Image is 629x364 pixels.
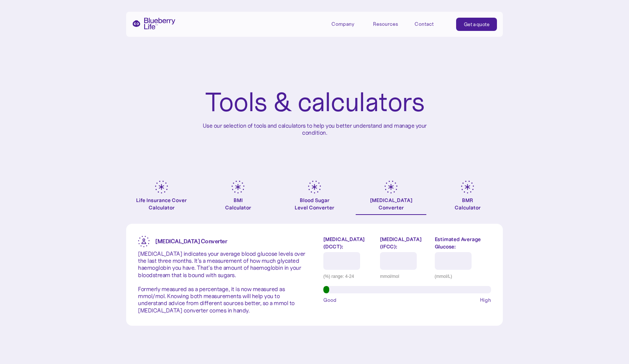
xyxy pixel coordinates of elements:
div: Resources [373,18,406,30]
a: Get a quote [456,18,497,31]
a: Life Insurance Cover Calculator [126,180,197,215]
div: (%) range: 4-24 [323,273,374,280]
div: (mmol/L) [435,273,491,280]
span: High [480,296,491,304]
span: Good [323,296,337,304]
div: Blood Sugar Level Converter [295,197,334,211]
a: BMICalculator [203,180,273,215]
label: [MEDICAL_DATA] (DCCT): [323,236,374,250]
a: [MEDICAL_DATA]Converter [356,180,426,215]
div: [MEDICAL_DATA] Converter [370,197,412,211]
a: Blood SugarLevel Converter [279,180,350,215]
p: Use our selection of tools and calculators to help you better understand and manage your condition. [197,122,432,136]
div: mmol/mol [380,273,429,280]
a: BMRCalculator [432,180,503,215]
p: [MEDICAL_DATA] indicates your average blood glucose levels over the last three months. It’s a mea... [138,250,306,314]
div: Resources [373,21,398,27]
h1: Tools & calculators [205,88,424,116]
div: Company [331,21,354,27]
div: Life Insurance Cover Calculator [126,197,197,211]
div: Company [331,18,365,30]
div: BMI Calculator [225,197,251,211]
div: Contact [415,21,434,27]
div: Get a quote [464,21,490,28]
div: BMR Calculator [455,197,481,211]
a: home [132,18,175,29]
label: Estimated Average Glucose: [435,236,491,250]
label: [MEDICAL_DATA] (IFCC): [380,236,429,250]
strong: [MEDICAL_DATA] Converter [155,237,227,245]
a: Contact [415,18,448,30]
